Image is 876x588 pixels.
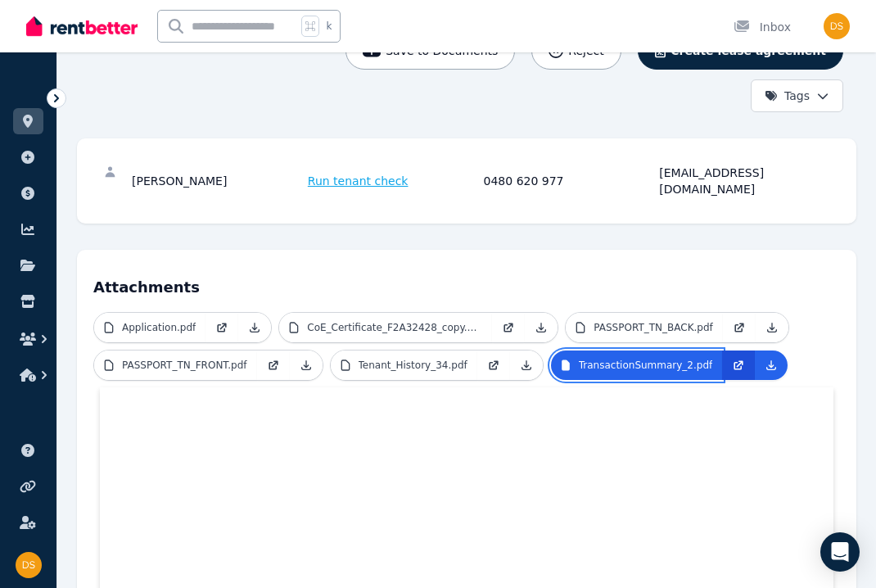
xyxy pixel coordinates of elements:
[205,313,238,342] a: Open in new Tab
[307,321,482,334] p: CoE_Certificate_F2A32428_copy.pdf
[723,313,756,342] a: Open in new Tab
[525,313,558,342] a: Download Attachment
[257,351,290,380] a: Open in new Tab
[734,19,791,35] div: Inbox
[722,351,755,380] a: Open in new Tab
[331,351,477,380] a: Tenant_History_34.pdf
[132,165,303,197] div: [PERSON_NAME]
[26,14,138,38] img: RentBetter
[765,88,810,104] span: Tags
[594,321,712,334] p: PASSPORT_TN_BACK.pdf
[359,359,467,372] p: Tenant_History_34.pdf
[755,351,788,380] a: Download Attachment
[122,359,247,372] p: PASSPORT_TN_FRONT.pdf
[566,313,722,342] a: PASSPORT_TN_BACK.pdf
[579,359,713,372] p: TransactionSummary_2.pdf
[756,313,788,342] a: Download Attachment
[93,266,840,299] h4: Attachments
[820,532,860,572] div: Open Intercom Messenger
[238,313,271,342] a: Download Attachment
[16,552,42,578] img: Don Siyambalapitiya
[94,313,205,342] a: Application.pdf
[510,351,543,380] a: Download Attachment
[492,313,525,342] a: Open in new Tab
[484,165,655,197] div: 0480 620 977
[326,20,332,33] span: k
[279,313,492,342] a: CoE_Certificate_F2A32428_copy.pdf
[94,351,257,380] a: PASSPORT_TN_FRONT.pdf
[122,321,196,334] p: Application.pdf
[477,351,510,380] a: Open in new Tab
[659,165,830,197] div: [EMAIL_ADDRESS][DOMAIN_NAME]
[551,351,723,380] a: TransactionSummary_2.pdf
[308,173,409,189] span: Run tenant check
[751,79,843,112] button: Tags
[290,351,323,380] a: Download Attachment
[824,13,850,39] img: Don Siyambalapitiya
